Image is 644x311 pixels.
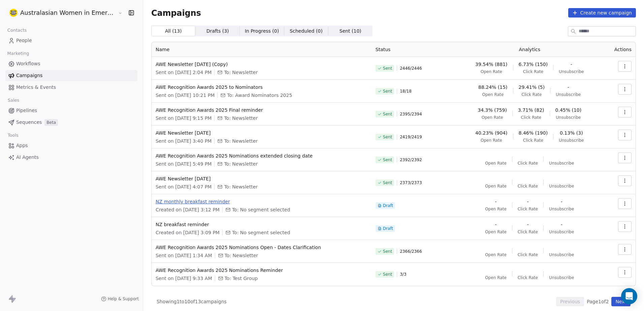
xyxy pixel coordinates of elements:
[495,198,496,205] span: -
[549,252,574,257] span: Unsubscribe
[5,140,137,151] a: Apps
[485,275,507,280] span: Open Rate
[383,134,392,140] span: Sent
[383,272,392,277] span: Sent
[400,180,422,185] span: 2373 / 2373
[556,297,584,306] button: Previous
[5,105,137,116] a: Pipelines
[156,69,212,76] span: Sent on [DATE] 2:04 PM
[156,130,367,136] span: AWE Newsletter [DATE]
[16,107,37,114] span: Pipelines
[400,157,422,163] span: 2392 / 2392
[16,37,32,44] span: People
[5,70,137,81] a: Campaigns
[224,69,258,76] span: To: Newsletter
[549,229,574,235] span: Unsubscribe
[151,8,201,18] span: Campaigns
[519,84,545,91] span: 29.41% (5)
[5,130,21,140] span: Tools
[16,142,28,149] span: Apps
[16,84,56,91] span: Metrics & Events
[232,229,290,236] span: To: No segment selected
[495,221,496,228] span: -
[383,226,393,231] span: Draft
[4,48,32,59] span: Marketing
[400,89,412,94] span: 18 / 18
[400,134,422,140] span: 2419 / 2419
[549,275,574,280] span: Unsubscribe
[560,130,583,136] span: 0.13% (3)
[372,42,456,57] th: Status
[156,198,367,205] span: NZ monthly breakfast reminder
[225,275,258,282] span: To: Test Group
[475,61,507,68] span: 39.54% (881)
[621,288,637,304] div: Open Intercom Messenger
[561,198,562,205] span: -
[521,92,542,97] span: Click Rate
[290,28,323,35] span: Scheduled ( 0 )
[232,206,290,213] span: To: No segment selected
[224,183,258,190] span: To: Newsletter
[485,252,507,257] span: Open Rate
[519,130,548,136] span: 8.46% (190)
[523,138,543,143] span: Click Rate
[156,92,215,99] span: Sent on [DATE] 10:21 PM
[227,92,292,99] span: To: Award Nominators 2025
[518,275,538,280] span: Click Rate
[5,35,137,46] a: People
[156,183,212,190] span: Sent on [DATE] 4:07 PM
[206,28,229,35] span: Drafts ( 3 )
[156,61,367,68] span: AWE Newsletter [DATE] (Copy)
[568,8,636,18] button: Create new campaign
[101,296,139,302] a: Help & Support
[224,161,258,167] span: To: Newsletter
[523,69,543,74] span: Click Rate
[4,25,30,35] span: Contacts
[20,8,117,17] span: Australasian Women in Emergencies Network
[16,154,39,161] span: AI Agents
[9,9,18,17] img: Logo%20A%20white%20300x300.png
[485,161,507,166] span: Open Rate
[156,221,367,228] span: NZ breakfast reminder
[456,42,604,57] th: Analytics
[478,84,508,91] span: 88.24% (15)
[587,298,609,305] span: Page 1 of 2
[549,161,574,166] span: Unsubscribe
[156,138,212,144] span: Sent on [DATE] 3:40 PM
[383,111,392,117] span: Sent
[383,180,392,185] span: Sent
[400,272,406,277] span: 3 / 3
[485,183,507,189] span: Open Rate
[571,61,572,68] span: -
[156,229,220,236] span: Created on [DATE] 3:09 PM
[16,119,42,126] span: Sequences
[556,115,581,120] span: Unsubscribe
[16,72,42,79] span: Campaigns
[518,183,538,189] span: Click Rate
[156,206,220,213] span: Created on [DATE] 3:12 PM
[8,7,114,19] button: Australasian Women in Emergencies Network
[5,95,22,105] span: Sales
[152,42,372,57] th: Name
[156,252,212,259] span: Sent on [DATE] 1:34 AM
[224,115,258,122] span: To: Newsletter
[156,244,367,251] span: AWE Recognition Awards 2025 Nominations Open - Dates Clarification
[383,203,393,208] span: Draft
[400,111,422,117] span: 2395 / 2394
[485,229,507,235] span: Open Rate
[400,249,422,254] span: 2366 / 2366
[481,69,502,74] span: Open Rate
[245,28,279,35] span: In Progress ( 0 )
[383,89,392,94] span: Sent
[108,296,139,302] span: Help & Support
[482,115,503,120] span: Open Rate
[383,157,392,163] span: Sent
[156,115,212,122] span: Sent on [DATE] 9:15 PM
[611,297,631,306] button: Next
[478,107,507,113] span: 34.3% (759)
[400,66,422,71] span: 2446 / 2446
[156,107,367,113] span: AWE Recognition Awards 2025 Final reminder
[383,249,392,254] span: Sent
[156,175,367,182] span: AWE Newsletter [DATE]
[556,92,581,97] span: Unsubscribe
